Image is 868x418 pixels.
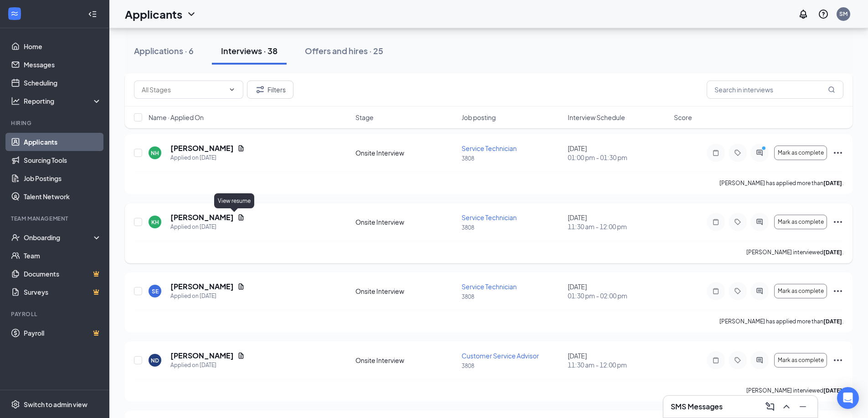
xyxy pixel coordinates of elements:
input: Search in interviews [707,81,843,99]
svg: Ellipses [832,355,843,366]
div: KH [151,218,159,226]
svg: Minimize [797,401,808,412]
span: Job posting [462,113,496,122]
span: Score [674,113,692,122]
h5: [PERSON_NAME] [170,212,234,222]
p: 3808 [462,293,562,301]
span: Service Technician [462,282,517,291]
p: 3808 [462,224,562,232]
span: Name · Applied On [149,113,204,122]
div: Switch to admin view [24,400,87,409]
svg: ActiveChat [754,218,765,226]
div: Payroll [11,310,100,318]
a: Talent Network [24,187,102,206]
svg: PrimaryDot [760,146,770,153]
span: Mark as complete [778,150,824,156]
svg: Tag [732,287,743,295]
svg: ChevronDown [186,9,197,20]
input: All Stages [142,85,225,95]
div: ND [151,357,159,364]
div: SM [839,10,847,18]
b: [DATE] [823,249,842,256]
div: Onsite Interview [355,356,456,365]
a: Messages [24,55,102,74]
span: 01:00 pm - 01:30 pm [568,153,668,162]
svg: Tag [732,218,743,226]
a: PayrollCrown [24,324,102,342]
button: ChevronUp [779,399,794,414]
svg: UserCheck [11,233,20,242]
div: [DATE] [568,213,668,231]
h1: Applicants [125,6,182,22]
svg: Tag [732,357,743,364]
button: Minimize [796,399,810,414]
div: Onsite Interview [355,148,456,157]
a: Applicants [24,133,102,151]
svg: Ellipses [832,147,843,158]
svg: ComposeMessage [765,401,776,412]
h3: SMS Messages [671,402,723,412]
div: Reporting [24,96,102,106]
div: Offers and hires · 25 [305,45,383,56]
span: 11:30 am - 12:00 pm [568,222,668,231]
svg: Document [237,352,245,359]
div: Applied on [DATE] [170,292,245,301]
p: [PERSON_NAME] has applied more than . [719,317,843,325]
div: Team Management [11,215,100,222]
p: [PERSON_NAME] interviewed . [746,387,843,394]
svg: Filter [255,84,266,95]
svg: QuestionInfo [818,9,829,20]
div: Applications · 6 [134,45,194,56]
b: [DATE] [823,180,842,186]
a: DocumentsCrown [24,265,102,283]
a: Home [24,37,102,55]
button: Mark as complete [774,353,827,368]
span: Mark as complete [778,219,824,225]
h5: [PERSON_NAME] [170,351,234,361]
span: Stage [355,113,374,122]
svg: Collapse [88,10,97,19]
div: Onsite Interview [355,217,456,227]
a: Job Postings [24,169,102,187]
div: Open Intercom Messenger [837,387,859,409]
div: [DATE] [568,351,668,369]
div: Hiring [11,119,100,127]
span: Interview Schedule [568,113,625,122]
div: Interviews · 38 [221,45,277,56]
a: Team [24,247,102,265]
span: Customer Service Advisor [462,352,539,360]
svg: ActiveChat [754,287,765,295]
div: Onboarding [24,233,94,242]
a: SurveysCrown [24,283,102,301]
svg: ChevronDown [228,86,236,93]
svg: Document [237,283,245,290]
span: Mark as complete [778,357,824,363]
b: [DATE] [823,318,842,325]
p: [PERSON_NAME] has applied more than . [719,179,843,187]
button: ComposeMessage [763,399,777,414]
svg: Note [710,218,721,226]
svg: Note [710,287,721,295]
span: 11:30 am - 12:00 pm [568,360,668,369]
div: Applied on [DATE] [170,222,245,232]
svg: Analysis [11,96,20,106]
svg: Note [710,149,721,156]
svg: ChevronUp [781,401,792,412]
h5: [PERSON_NAME] [170,282,234,292]
svg: Settings [11,400,20,409]
a: Scheduling [24,74,102,92]
span: Mark as complete [778,288,824,294]
button: Mark as complete [774,284,827,298]
p: 3808 [462,155,562,162]
button: Mark as complete [774,215,827,229]
svg: Ellipses [832,217,843,227]
div: Applied on [DATE] [170,153,245,162]
svg: ActiveChat [754,149,765,156]
span: Service Technician [462,144,517,152]
div: [DATE] [568,282,668,300]
svg: Notifications [798,9,809,20]
svg: Ellipses [832,286,843,297]
svg: WorkstreamLogo [10,9,19,18]
svg: MagnifyingGlass [828,86,835,93]
svg: ActiveChat [754,357,765,364]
